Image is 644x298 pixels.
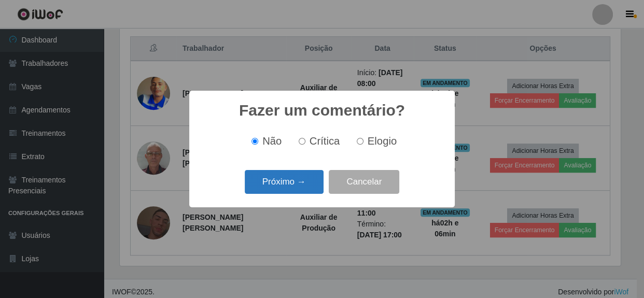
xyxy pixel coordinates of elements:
span: Não [262,135,282,147]
h2: Fazer um comentário? [239,101,405,120]
button: Cancelar [329,170,399,194]
input: Elogio [357,138,363,145]
button: Próximo → [245,170,324,194]
span: Elogio [368,135,397,147]
span: Crítica [310,135,340,147]
input: Não [251,138,258,145]
input: Crítica [299,138,305,145]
